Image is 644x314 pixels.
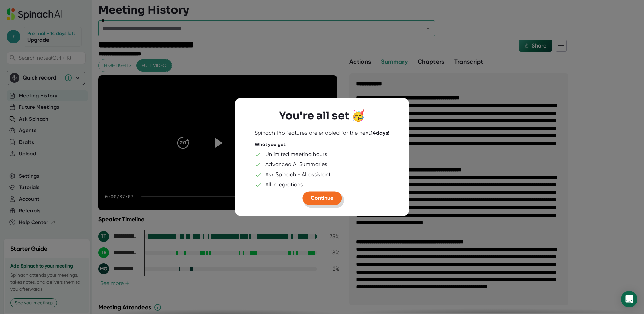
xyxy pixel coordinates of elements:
[265,151,327,158] div: Unlimited meeting hours
[302,191,342,205] button: Continue
[265,161,327,168] div: Advanced AI Summaries
[279,109,365,122] h3: You're all set 🥳
[371,130,389,136] b: 14 days!
[255,130,390,136] div: Spinach Pro features are enabled for the next
[265,181,303,188] div: All integrations
[265,171,331,178] div: Ask Spinach - AI assistant
[621,291,637,307] div: Open Intercom Messenger
[255,142,287,148] div: What you get:
[311,195,333,201] span: Continue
